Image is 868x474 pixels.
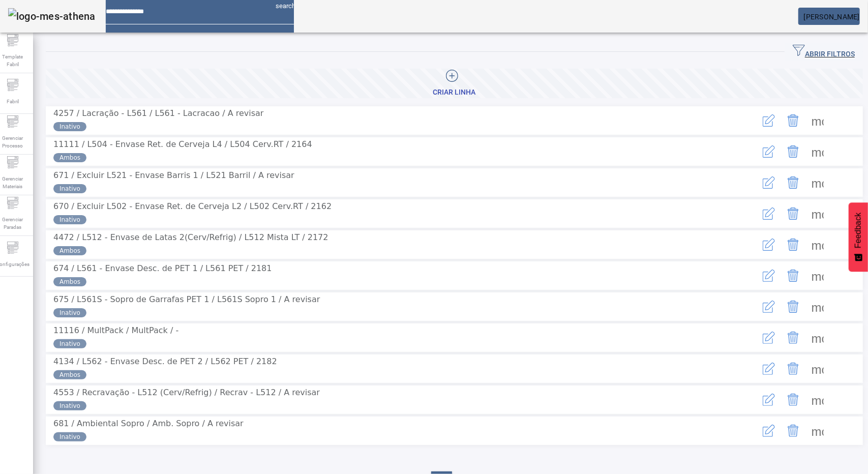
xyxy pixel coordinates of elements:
[805,419,830,443] button: Mais
[805,108,830,133] button: Mais
[805,170,830,195] button: Mais
[805,263,830,288] button: Mais
[781,357,805,381] button: Delete
[53,294,320,304] span: 675 / L561S - Sopro de Garrafas PET 1 / L561S Sopro 1 / A revisar
[53,388,320,397] span: 4553 / Recravação - L512 (Cerv/Refrig) / Recrav - L512 / A revisar
[53,232,328,242] span: 4472 / L512 - Envase de Latas 2(Cerv/Refrig) / L512 Mista LT / 2172
[781,388,805,412] button: Delete
[53,419,244,428] span: 681 / Ambiental Sopro / Amb. Sopro / A revisar
[59,401,80,410] span: Inativo
[781,139,805,164] button: Delete
[854,213,863,248] span: Feedback
[805,388,830,412] button: Mais
[59,153,80,162] span: Ambos
[805,294,830,319] button: Mais
[781,325,805,350] button: Delete
[59,339,80,348] span: Inativo
[46,69,863,98] button: Criar linha
[59,215,80,224] span: Inativo
[53,357,277,366] span: 4134 / L562 - Envase Desc. de PET 2 / L562 PET / 2182
[781,294,805,319] button: Delete
[793,44,855,60] span: ABRIR FILTROS
[805,232,830,257] button: Mais
[8,8,96,24] img: logo-mes-athena
[53,325,178,335] span: 11116 / MultPack / MultPack / -
[59,246,80,255] span: Ambos
[59,370,80,379] span: Ambos
[805,139,830,164] button: Mais
[849,202,868,272] button: Feedback - Mostrar pesquisa
[805,325,830,350] button: Mais
[53,139,312,149] span: 11111 / L504 - Envase Ret. de Cerveja L4 / L504 Cerv.RT / 2164
[53,108,264,118] span: 4257 / Lacração - L561 / L561 - Lacracao / A revisar
[59,277,80,286] span: Ambos
[781,108,805,133] button: Delete
[59,432,80,441] span: Inativo
[53,263,272,273] span: 674 / L561 - Envase Desc. de PET 1 / L561 PET / 2181
[53,201,332,211] span: 670 / Excluir L502 - Envase Ret. de Cerveja L2 / L502 Cerv.RT / 2162
[59,184,80,193] span: Inativo
[781,232,805,257] button: Delete
[805,357,830,381] button: Mais
[781,263,805,288] button: Delete
[805,201,830,226] button: Mais
[433,87,476,98] div: Criar linha
[785,43,863,61] button: ABRIR FILTROS
[804,13,860,21] span: [PERSON_NAME]
[4,95,22,108] span: Fabril
[59,122,80,131] span: Inativo
[781,419,805,443] button: Delete
[781,170,805,195] button: Delete
[781,201,805,226] button: Delete
[59,308,80,317] span: Inativo
[53,170,294,180] span: 671 / Excluir L521 - Envase Barris 1 / L521 Barril / A revisar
